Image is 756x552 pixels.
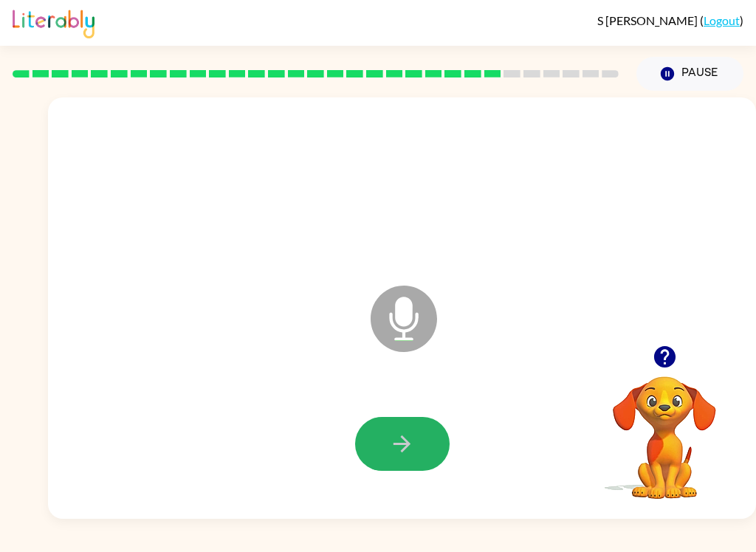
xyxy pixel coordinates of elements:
[704,13,740,27] a: Logout
[636,57,743,91] button: Pause
[13,6,94,38] img: Literably
[597,13,700,27] span: S [PERSON_NAME]
[597,13,743,27] div: ( )
[591,353,738,501] video: Your browser must support playing .mp4 files to use Literably. Please try using another browser.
